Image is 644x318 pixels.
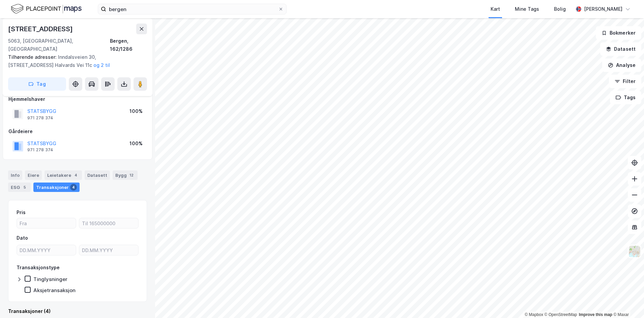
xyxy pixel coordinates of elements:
[610,91,641,104] button: Tags
[129,140,143,148] div: 100%
[106,4,278,14] input: Søk på adresse, matrikkel, gårdeiere, leietakere eller personer
[11,3,82,15] img: logo.f888ab2527a4732fd821a326f86c7f29.svg
[25,170,42,180] div: Eiere
[610,286,644,318] iframe: Chat Widget
[525,312,543,317] a: Mapbox
[8,170,22,180] div: Info
[17,218,76,228] input: Fra
[8,54,58,60] span: Tilhørende adresser:
[491,5,500,13] div: Kart
[27,115,53,121] div: 971 278 374
[17,234,28,242] div: Dato
[8,24,74,34] div: [STREET_ADDRESS]
[79,218,138,228] input: Til 165000000
[628,245,641,258] img: Z
[596,26,641,40] button: Bokmerker
[545,312,577,317] a: OpenStreetMap
[8,127,147,135] div: Gårdeiere
[85,170,110,180] div: Datasett
[610,286,644,318] div: Kontrollprogram for chat
[70,184,77,191] div: 4
[110,37,147,53] div: Bergen, 162/1286
[584,5,622,13] div: [PERSON_NAME]
[17,245,76,255] input: DD.MM.YYYY
[33,183,80,192] div: Transaksjoner
[72,172,79,178] div: 4
[8,37,110,53] div: 5063, [GEOGRAPHIC_DATA], [GEOGRAPHIC_DATA]
[8,183,31,192] div: ESG
[33,276,67,282] div: Tinglysninger
[17,208,26,216] div: Pris
[602,58,641,72] button: Analyse
[579,312,612,317] a: Improve this map
[129,107,143,115] div: 100%
[128,172,135,178] div: 12
[8,307,147,315] div: Transaksjoner (4)
[554,5,566,13] div: Bolig
[8,77,66,91] button: Tag
[600,42,641,56] button: Datasett
[515,5,539,13] div: Mine Tags
[113,170,138,180] div: Bygg
[27,147,53,153] div: 971 278 374
[33,287,76,293] div: Aksjetransaksjon
[8,95,147,103] div: Hjemmelshaver
[8,53,142,69] div: Inndalsveien 30, [STREET_ADDRESS] Halvards Vei 11c
[21,184,28,191] div: 5
[609,75,641,88] button: Filter
[45,170,82,180] div: Leietakere
[17,264,60,272] div: Transaksjonstype
[79,245,138,255] input: DD.MM.YYYY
